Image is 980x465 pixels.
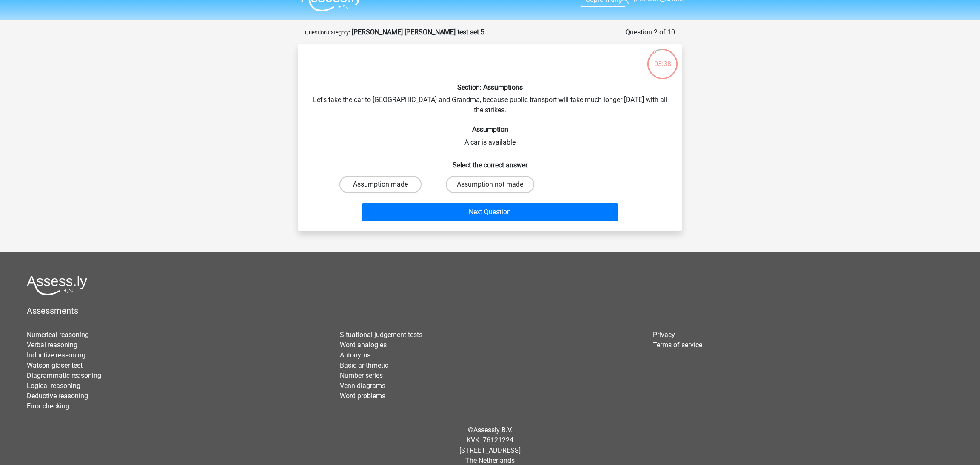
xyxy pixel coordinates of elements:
a: Venn diagrams [340,382,385,390]
h6: Select the correct answer [312,154,668,169]
strong: [PERSON_NAME] [PERSON_NAME] test set 5 [352,28,484,36]
a: Basic arithmetic [340,361,388,369]
a: Watson glaser test [27,361,83,369]
a: Situational judgement tests [340,331,422,339]
a: Word analogies [340,341,387,349]
a: Logical reasoning [27,382,80,390]
a: Numerical reasoning [27,331,89,339]
a: Terms of service [653,341,702,349]
a: Diagrammatic reasoning [27,371,101,380]
a: Inductive reasoning [27,351,85,359]
a: Number series [340,371,383,380]
label: Assumption not made [446,176,534,193]
h6: Assumption [312,125,668,133]
a: Assessly B.V. [473,426,513,434]
button: Next Question [362,203,619,221]
a: Deductive reasoning [27,392,88,400]
div: Let's take the car to [GEOGRAPHIC_DATA] and Grandma, because public transport will take much long... [302,51,678,224]
h6: Section: Assumptions [312,83,668,91]
small: Question category: [305,29,350,36]
a: Word problems [340,392,385,400]
a: Error checking [27,402,69,410]
a: Antonyms [340,351,370,359]
h5: Assessments [27,306,953,316]
div: Question 2 of 10 [625,27,675,37]
a: Verbal reasoning [27,341,77,349]
a: Privacy [653,331,675,339]
label: Assumption made [339,176,422,193]
img: Assessly logo [27,275,87,295]
div: 03:38 [647,48,678,69]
